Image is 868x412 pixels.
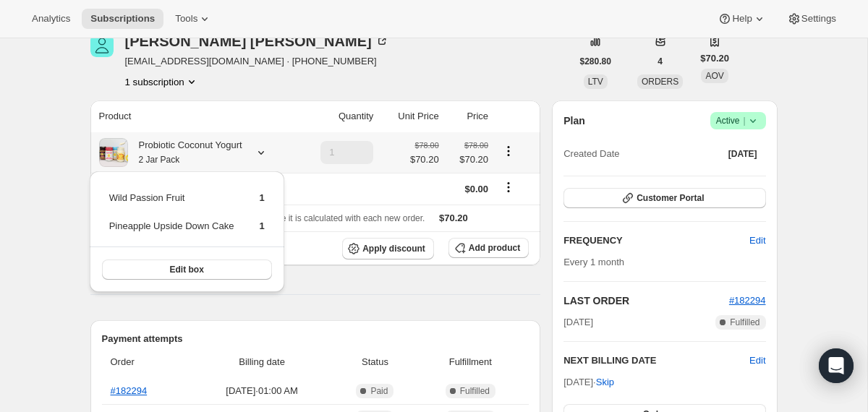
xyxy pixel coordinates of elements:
h2: LAST ORDER [563,293,729,308]
span: $70.20 [439,213,468,223]
button: Product actions [125,74,199,89]
span: | [743,115,745,126]
th: Quantity [297,100,378,132]
span: Analytics [32,13,70,25]
span: $70.20 [700,51,729,66]
button: Tools [166,9,221,29]
span: $70.20 [448,153,488,167]
span: 1 [259,220,264,231]
span: Tools [175,13,197,25]
span: Fulfillment [421,355,521,369]
span: $70.20 [410,153,439,167]
span: [DATE] · 01:00 AM [195,384,330,398]
span: [DATE] · [563,377,614,387]
span: Every 1 month [563,257,624,267]
small: $78.00 [415,141,439,150]
button: Edit [749,353,765,368]
div: [PERSON_NAME] [PERSON_NAME] [125,34,389,48]
span: Skip [596,375,614,390]
button: Customer Portal [563,188,765,208]
span: Apply discount [362,243,425,254]
button: [DATE] [720,144,766,164]
span: ORDERS [642,77,678,87]
button: Edit box [102,259,272,280]
a: #182294 [729,295,766,306]
span: Fulfilled [460,385,490,397]
span: 1 [259,192,264,203]
span: Active [716,113,760,128]
button: Analytics [23,9,79,29]
th: Order [102,346,190,378]
td: Wild Passion Fruit [109,190,235,217]
span: Settings [801,13,836,25]
button: Settings [778,9,845,29]
button: Skip [587,371,623,394]
span: [EMAIL_ADDRESS][DOMAIN_NAME] · [PHONE_NUMBER] [125,54,389,69]
h2: NEXT BILLING DATE [563,353,749,368]
button: 4 [649,51,671,72]
span: $280.80 [580,56,611,67]
span: [DATE] [563,315,593,330]
span: Subscriptions [90,13,155,25]
span: Created Date [563,147,619,161]
span: Paid [370,385,388,397]
button: $280.80 [571,51,620,72]
button: Help [709,9,775,29]
span: Edit box [169,264,203,275]
img: product img [99,138,128,167]
span: Customer Portal [637,192,704,204]
th: Unit Price [378,100,443,132]
span: 4 [658,56,663,67]
td: Pineapple Upside Down Cake [109,218,235,245]
span: Add product [469,242,520,254]
div: Probiotic Coconut Yogurt [128,138,242,167]
small: 2 Jar Pack [139,155,180,165]
th: Product [90,100,297,132]
button: Edit [741,229,774,252]
span: Edit [749,233,765,248]
button: Subscriptions [82,9,163,29]
h2: Payment attempts [102,332,529,346]
a: #182294 [111,385,148,396]
span: $0.00 [465,184,489,194]
button: Apply discount [342,238,434,259]
button: Product actions [497,143,520,159]
h2: FREQUENCY [563,233,749,248]
span: Melessa Williams [90,34,114,57]
small: $78.00 [464,141,488,150]
th: Price [443,100,493,132]
span: Fulfilled [730,317,759,328]
span: Status [338,355,412,369]
h2: Plan [563,113,585,128]
button: Add product [448,238,529,258]
span: AOV [705,71,723,81]
span: Help [732,13,752,25]
div: Open Intercom Messenger [819,348,854,383]
button: Shipping actions [497,179,520,195]
button: #182294 [729,293,766,308]
span: [DATE] [728,148,757,160]
span: LTV [588,77,603,87]
span: Billing date [195,355,330,369]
